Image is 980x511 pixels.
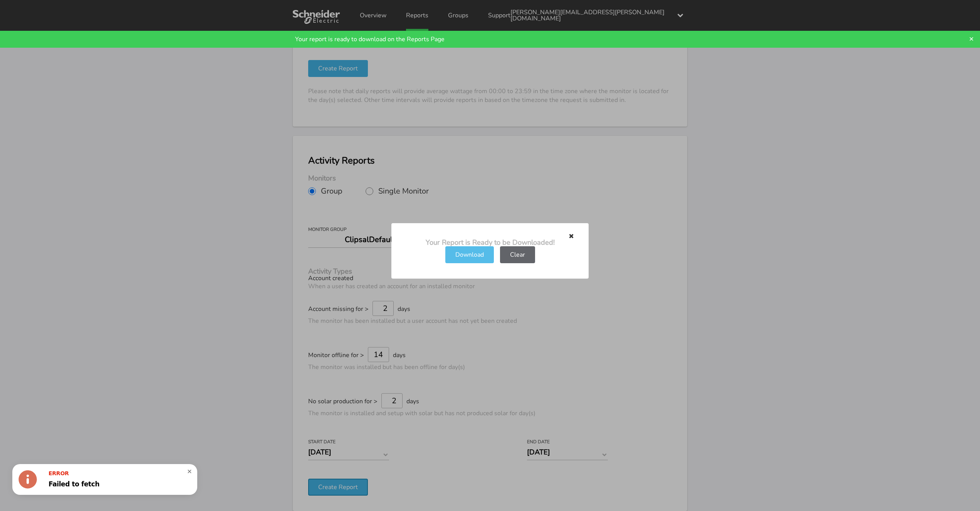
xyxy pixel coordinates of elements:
[500,246,535,263] button: Clear
[49,470,188,489] div: Failed to fetch
[407,239,573,246] h3: Your Report is Ready to be Downloaded!
[445,250,494,259] a: Download
[49,470,188,476] div: Error
[295,35,680,43] span: Your report is ready to download on the Reports Page
[445,246,494,263] button: Download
